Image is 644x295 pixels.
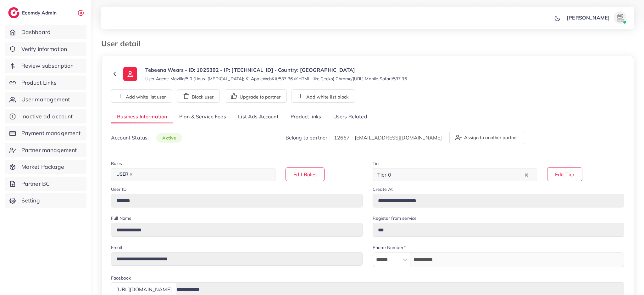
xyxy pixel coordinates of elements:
[21,112,73,121] span: Inactive ad account
[21,95,70,104] span: User management
[376,170,392,179] span: Tier 0
[21,196,40,205] span: Setting
[449,131,524,144] button: Assign to another partner
[136,170,267,179] input: Search for option
[5,109,86,124] a: Inactive ad account
[111,89,172,103] button: Add white list user
[111,215,131,221] label: Full Name
[21,62,74,70] span: Review subscription
[21,45,67,53] span: Verify information
[373,186,393,192] label: Create At
[173,110,232,124] a: Plan & Service Fees
[21,163,64,171] span: Market Package
[291,89,355,103] button: Add white list block
[373,168,537,181] div: Search for option
[111,160,122,167] label: Roles
[5,126,86,140] a: Payment management
[285,110,327,124] a: Product links
[327,110,373,124] a: Users Related
[111,244,122,251] label: Email
[111,275,131,281] label: Facebook
[111,134,182,142] p: Account Status:
[373,160,380,167] label: Tier
[145,66,407,74] p: Tebeena Wears - ID: 1025392 - IP: [TECHNICAL_ID] - Country: [GEOGRAPHIC_DATA]
[111,186,126,192] label: User ID
[22,10,58,16] h2: Ecomdy Admin
[286,167,325,181] button: Edit Roles
[225,89,287,103] button: Upgrade to partner
[177,89,220,103] button: Block user
[21,28,51,36] span: Dashboard
[5,160,86,174] a: Market Package
[373,244,406,251] label: Phone Number
[373,215,417,221] label: Register from service
[111,110,173,124] a: Business Information
[232,110,285,124] a: List Ads Account
[525,171,528,178] button: Clear Selected
[111,168,275,181] div: Search for option
[5,59,86,73] a: Review subscription
[130,173,133,176] button: Deselect USER
[101,39,146,48] h3: User detail
[5,143,86,157] a: Partner management
[21,129,81,137] span: Payment management
[21,79,57,87] span: Product Links
[286,134,442,141] p: Belong to partner:
[156,133,182,143] span: active
[614,11,626,24] img: avatar
[567,14,610,21] p: [PERSON_NAME]
[334,134,442,141] a: 12667 - [EMAIL_ADDRESS][DOMAIN_NAME]
[5,193,86,208] a: Setting
[547,167,582,181] button: Edit Tier
[563,11,629,24] a: [PERSON_NAME]avatar
[8,7,19,18] img: logo
[145,76,407,82] small: User Agent: Mozilla/5.0 (Linux; [MEDICAL_DATA]; K) AppleWebKit/537.36 (KHTML, like Gecko) Chrome/...
[21,180,50,188] span: Partner BC
[8,7,58,18] a: logoEcomdy Admin
[21,146,77,154] span: Partner management
[5,92,86,107] a: User management
[5,76,86,90] a: Product Links
[114,170,136,179] span: USER
[5,177,86,191] a: Partner BC
[393,170,523,179] input: Search for option
[5,25,86,39] a: Dashboard
[5,42,86,56] a: Verify information
[123,67,137,81] img: ic-user-info.36bf1079.svg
